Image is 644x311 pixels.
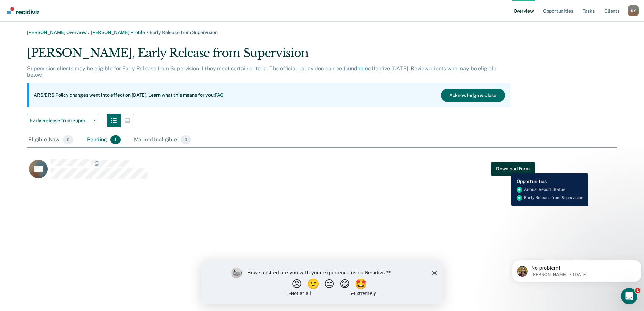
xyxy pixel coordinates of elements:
[628,5,639,16] button: Profile dropdown button
[34,92,224,99] p: ARS/ERS Policy changes went into effect on [DATE]. Learn what this means for you:
[628,5,639,16] div: R Y
[215,92,224,98] a: FAQ
[27,46,510,65] div: [PERSON_NAME], Early Release from Supervision
[63,135,73,144] span: 0
[91,30,145,35] a: [PERSON_NAME] Profile
[86,133,122,147] div: Pending1
[27,65,496,78] p: Supervision clients may be eligible for Early Release from Supervision if they meet certain crite...
[357,65,368,72] a: here
[27,159,543,185] div: CaseloadOpportunityCell-04502602
[621,288,637,304] iframe: Intercom live chat
[133,133,193,147] div: Marked Ineligible0
[509,246,644,293] iframe: Intercom notifications message
[27,30,87,35] a: [PERSON_NAME] Overview
[110,135,120,144] span: 1
[491,162,535,175] a: Navigate to form link
[201,261,443,304] iframe: Survey by Kim from Recidiviz
[635,288,640,293] span: 1
[87,30,91,35] span: /
[150,30,218,35] span: Early Release from Supervision
[145,30,150,35] span: /
[181,135,191,144] span: 0
[7,7,39,14] img: Recidiviz
[30,118,91,124] span: Early Release from Supervision
[441,89,505,102] button: Acknowledge & Close
[27,133,75,147] div: Eligible Now0
[491,162,535,175] button: Download Form
[27,114,99,127] button: Early Release from Supervision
